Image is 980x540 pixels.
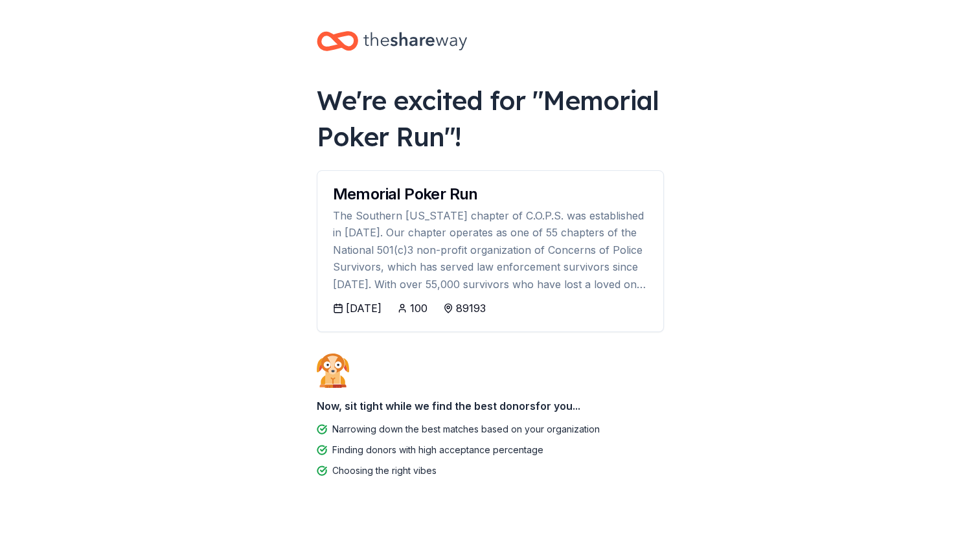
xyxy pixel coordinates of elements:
div: The Southern [US_STATE] chapter of C.O.P.S. was established in [DATE]. Our chapter operates as on... [333,207,648,293]
div: Now, sit tight while we find the best donors for you... [317,393,664,419]
div: [DATE] [346,300,382,316]
div: Choosing the right vibes [332,463,437,478]
div: Finding donors with high acceptance percentage [332,442,543,458]
div: Memorial Poker Run [333,186,648,202]
div: 100 [410,300,427,316]
img: Dog waiting patiently [317,353,349,388]
div: Narrowing down the best matches based on your organization [332,422,600,437]
div: 89193 [456,300,486,316]
div: We're excited for " Memorial Poker Run "! [317,82,664,155]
